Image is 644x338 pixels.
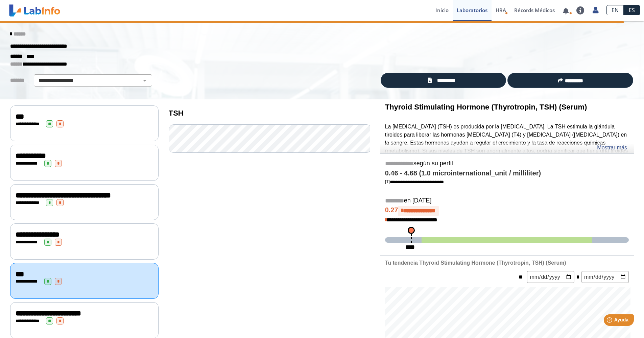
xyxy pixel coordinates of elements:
[527,271,574,283] input: mm/dd/yyyy
[385,123,629,171] p: La [MEDICAL_DATA] (TSH) es producida por la [MEDICAL_DATA]. La TSH estimula la glándula tiroides ...
[624,5,640,15] a: ES
[385,197,629,205] h5: en [DATE]
[169,109,184,117] b: TSH
[385,179,444,184] a: [1]
[385,260,566,266] b: Tu tendencia Thyroid Stimulating Hormone (Thyrotropin, TSH) (Serum)
[385,160,629,168] h5: según su perfil
[385,103,587,111] b: Thyroid Stimulating Hormone (Thyrotropin, TSH) (Serum)
[597,144,627,152] a: Mostrar más
[606,5,624,15] a: EN
[581,271,629,283] input: mm/dd/yyyy
[385,169,629,177] h4: 0.46 - 4.68 (1.0 microinternational_unit / milliliter)
[385,206,629,216] h4: 0.27
[496,7,506,14] span: HRA
[584,312,637,331] iframe: Help widget launcher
